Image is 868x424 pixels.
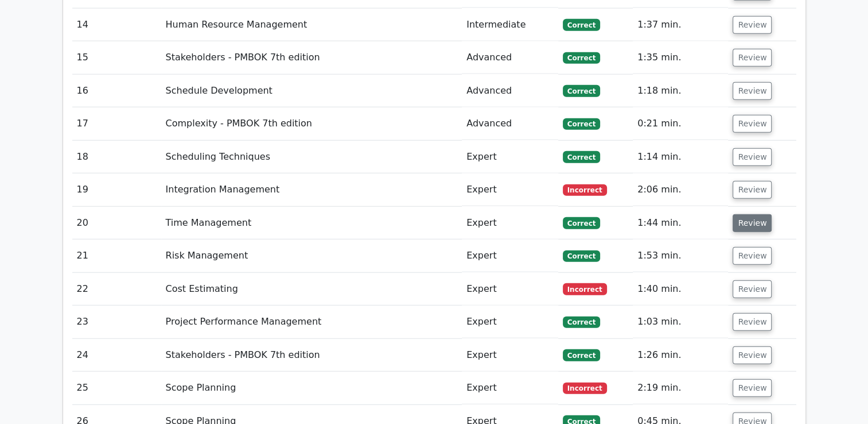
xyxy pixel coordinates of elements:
td: 22 [72,273,161,306]
td: 1:40 min. [633,273,728,306]
td: Complexity - PMBOK 7th edition [161,107,462,140]
td: 17 [72,107,161,140]
td: 1:18 min. [633,75,728,107]
span: Correct [563,85,600,97]
td: Human Resource Management [161,9,462,41]
button: Review [733,379,772,397]
td: 18 [72,141,161,174]
td: 1:26 min. [633,339,728,372]
span: Correct [563,317,600,328]
td: Risk Management [161,240,462,272]
td: Stakeholders - PMBOK 7th edition [161,339,462,372]
span: Correct [563,151,600,163]
td: 2:06 min. [633,174,728,206]
button: Review [733,214,772,232]
button: Review [733,346,772,364]
td: Schedule Development [161,75,462,107]
td: Scope Planning [161,372,462,404]
td: Advanced [462,41,558,74]
td: 1:35 min. [633,41,728,74]
span: Correct [563,118,600,130]
td: 1:44 min. [633,207,728,240]
td: Time Management [161,207,462,240]
td: 1:03 min. [633,306,728,338]
span: Incorrect [563,184,607,196]
button: Review [733,313,772,331]
td: 0:21 min. [633,107,728,140]
span: Correct [563,217,600,229]
span: Incorrect [563,383,607,394]
td: Project Performance Management [161,306,462,338]
td: Cost Estimating [161,273,462,306]
button: Review [733,181,772,199]
span: Correct [563,250,600,262]
span: Correct [563,19,600,30]
button: Review [733,247,772,265]
td: Expert [462,306,558,338]
td: 21 [72,240,161,272]
td: Advanced [462,107,558,140]
button: Review [733,280,772,298]
button: Review [733,115,772,133]
td: 2:19 min. [633,372,728,404]
td: 19 [72,174,161,206]
td: Expert [462,240,558,272]
span: Incorrect [563,283,607,295]
td: Integration Management [161,174,462,206]
span: Correct [563,349,600,361]
td: Expert [462,339,558,372]
td: 1:37 min. [633,9,728,41]
td: Advanced [462,75,558,107]
td: Expert [462,372,558,404]
td: Intermediate [462,9,558,41]
td: Expert [462,174,558,206]
td: 1:53 min. [633,240,728,272]
td: Expert [462,207,558,240]
td: Stakeholders - PMBOK 7th edition [161,41,462,74]
td: Expert [462,273,558,306]
td: 16 [72,75,161,107]
td: Scheduling Techniques [161,141,462,174]
td: 23 [72,306,161,338]
button: Review [733,82,772,100]
button: Review [733,148,772,166]
td: 25 [72,372,161,404]
button: Review [733,16,772,34]
td: 24 [72,339,161,372]
button: Review [733,49,772,67]
span: Correct [563,52,600,64]
td: 20 [72,207,161,240]
td: Expert [462,141,558,174]
td: 14 [72,9,161,41]
td: 15 [72,41,161,74]
td: 1:14 min. [633,141,728,174]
